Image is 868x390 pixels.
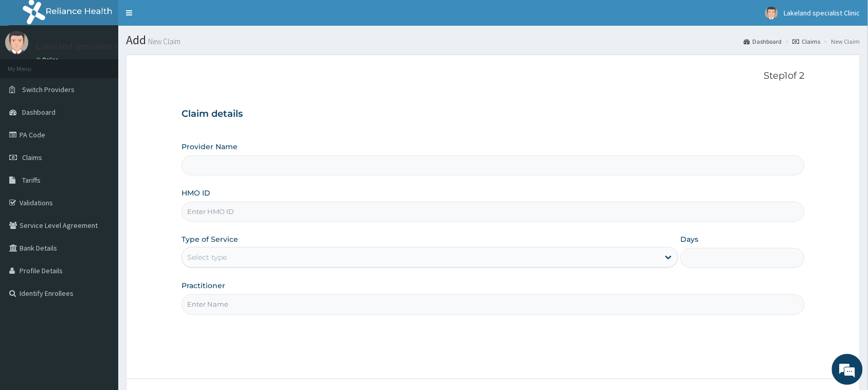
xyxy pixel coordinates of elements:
h3: Claim details [182,109,805,120]
span: Claims [22,153,42,162]
label: Days [680,234,698,244]
a: Claims [793,37,821,46]
label: Practitioner [182,280,225,291]
p: Lakeland specialist Clinic [36,42,137,51]
small: New Claim [146,38,180,45]
span: Lakeland specialist Clinic [784,8,860,17]
input: Enter HMO ID [182,202,805,222]
input: Enter Name [182,294,805,314]
span: Dashboard [22,108,56,117]
img: User Image [5,31,28,54]
li: New Claim [822,37,860,46]
p: Step 1 of 2 [182,70,805,82]
span: Tariffs [22,175,41,185]
label: Provider Name [182,141,238,152]
span: Switch Providers [22,85,75,94]
a: Dashboard [744,37,782,46]
h1: Add [126,33,860,47]
a: Online [36,56,61,63]
label: HMO ID [182,188,210,198]
img: User Image [765,7,778,20]
label: Type of Service [182,234,238,244]
div: Select type [187,252,227,262]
